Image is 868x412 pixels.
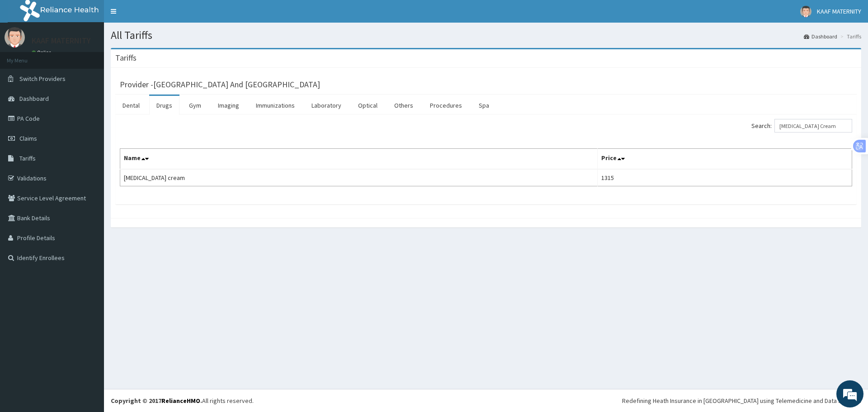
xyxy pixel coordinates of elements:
div: Redefining Heath Insurance in [GEOGRAPHIC_DATA] using Telemedicine and Data Science! [622,396,861,405]
th: Price [598,149,852,170]
a: Procedures [423,96,469,115]
a: Others [387,96,420,115]
a: RelianceHMO [161,397,200,405]
span: Dashboard [19,95,49,103]
p: KAAF MATERNITY [32,37,91,45]
a: Optical [351,96,385,115]
a: Immunizations [249,96,302,115]
h3: Tariffs [115,54,137,62]
img: User Image [800,6,811,17]
label: Search: [751,119,852,133]
img: User Image [5,27,25,47]
a: Dental [115,96,147,115]
a: Drugs [149,96,179,115]
span: KAAF MATERNITY [817,7,861,15]
h3: Provider - [GEOGRAPHIC_DATA] And [GEOGRAPHIC_DATA] [120,81,320,89]
a: Laboratory [304,96,349,115]
th: Name [120,149,598,170]
span: Tariffs [19,154,36,162]
li: Tariffs [838,33,861,40]
a: Spa [472,96,496,115]
span: Switch Providers [19,75,66,83]
a: Imaging [211,96,246,115]
span: Claims [19,134,37,142]
a: Dashboard [804,33,837,40]
td: [MEDICAL_DATA] cream [120,169,598,186]
input: Search: [774,119,852,133]
footer: All rights reserved. [104,389,868,412]
a: Gym [182,96,208,115]
strong: Copyright © 2017 . [111,397,202,405]
td: 1315 [598,169,852,186]
a: Online [32,49,53,56]
h1: All Tariffs [111,29,861,41]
